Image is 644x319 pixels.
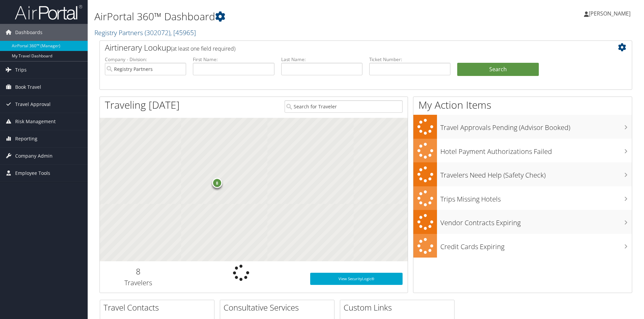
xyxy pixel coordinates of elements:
[105,278,172,288] h3: Travelers
[440,167,632,180] h3: Travelers Need Help (Safety Check)
[105,98,180,112] h1: Traveling [DATE]
[413,162,632,186] a: Travelers Need Help (Safety Check)
[15,165,50,182] span: Employee Tools
[440,239,632,251] h3: Credit Cards Expiring
[281,56,362,63] label: Last Name:
[15,61,27,78] span: Trips
[105,42,583,53] h2: Airtinerary Lookup
[145,28,170,37] span: ( 302072 )
[171,45,235,52] span: (at least one field required)
[413,186,632,210] a: Trips Missing Hotels
[440,215,632,228] h3: Vendor Contracts Expiring
[413,210,632,234] a: Vendor Contracts Expiring
[15,24,42,41] span: Dashboards
[15,113,56,130] span: Risk Management
[15,79,41,96] span: Book Travel
[15,148,53,164] span: Company Admin
[104,302,214,313] h2: Travel Contacts
[15,96,51,113] span: Travel Approval
[170,28,196,37] span: , [ 45965 ]
[285,100,403,113] input: Search for Traveler
[584,3,637,24] a: [PERSON_NAME]
[440,143,632,156] h3: Hotel Payment Authorizations Failed
[440,119,632,132] h3: Travel Approvals Pending (Advisor Booked)
[94,28,196,37] a: Registry Partners
[413,115,632,139] a: Travel Approvals Pending (Advisor Booked)
[105,266,172,277] h2: 8
[15,130,37,147] span: Reporting
[369,56,450,63] label: Ticket Number:
[589,10,631,17] span: [PERSON_NAME]
[105,56,186,63] label: Company - Division:
[344,302,454,313] h2: Custom Links
[310,273,403,285] a: View SecurityLogic®
[94,9,456,24] h1: AirPortal 360™ Dashboard
[224,302,334,313] h2: Consultative Services
[193,56,274,63] label: First Name:
[413,234,632,258] a: Credit Cards Expiring
[15,4,82,20] img: airportal-logo.png
[212,178,222,188] div: 8
[457,63,538,76] button: Search
[440,191,632,204] h3: Trips Missing Hotels
[413,98,632,112] h1: My Action Items
[413,139,632,163] a: Hotel Payment Authorizations Failed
